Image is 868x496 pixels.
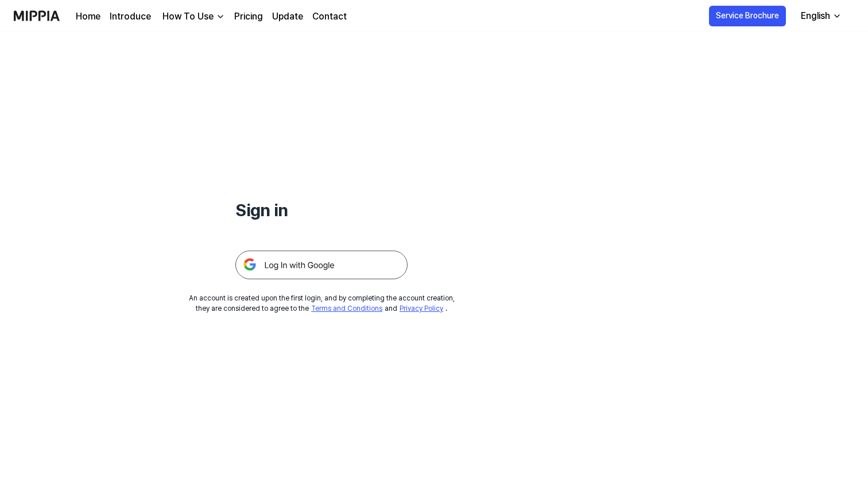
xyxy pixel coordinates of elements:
[160,10,216,24] div: How To Use
[311,304,382,313] a: Terms and Conditions
[235,251,408,279] img: 구글 로그인 버튼
[272,10,303,24] a: Update
[189,293,455,314] div: An account is created upon the first login, and by completing the account creation, they are cons...
[400,304,443,313] a: Privacy Policy
[234,10,263,24] a: Pricing
[792,5,848,28] button: English
[235,197,408,223] h1: Sign in
[799,9,832,23] div: English
[76,10,100,24] a: Home
[312,10,347,24] a: Contact
[709,6,786,26] button: Service Brochure
[160,10,225,24] button: How To Use
[216,12,225,21] img: down
[110,10,151,24] a: Introduce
